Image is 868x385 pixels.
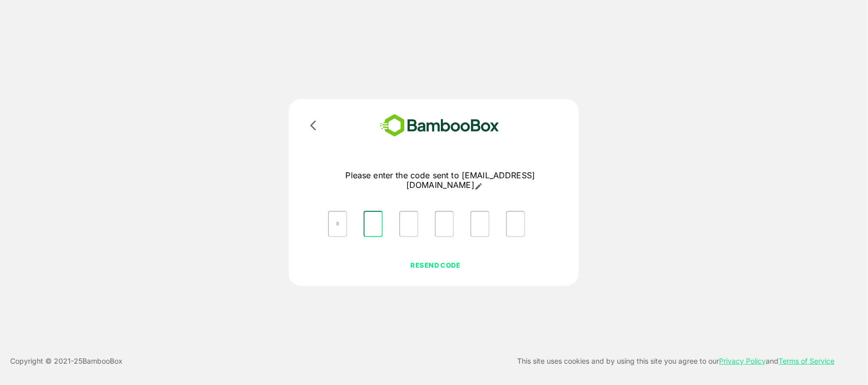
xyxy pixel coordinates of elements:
a: Privacy Policy [720,357,766,365]
img: bamboobox [365,111,514,140]
button: RESEND CODE [376,258,494,273]
input: Please enter OTP character 5 [470,211,490,237]
p: Please enter the code sent to [EMAIL_ADDRESS][DOMAIN_NAME] [320,171,560,190]
input: Please enter OTP character 3 [399,211,418,237]
input: Please enter OTP character 2 [364,211,383,237]
p: RESEND CODE [377,260,494,271]
a: Terms of Service [779,357,835,365]
input: Please enter OTP character 1 [328,211,347,237]
p: Copyright © 2021- 25 BambooBox [10,355,123,367]
input: Please enter OTP character 6 [506,211,525,237]
p: This site uses cookies and by using this site you agree to our and [518,355,835,367]
input: Please enter OTP character 4 [435,211,454,237]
